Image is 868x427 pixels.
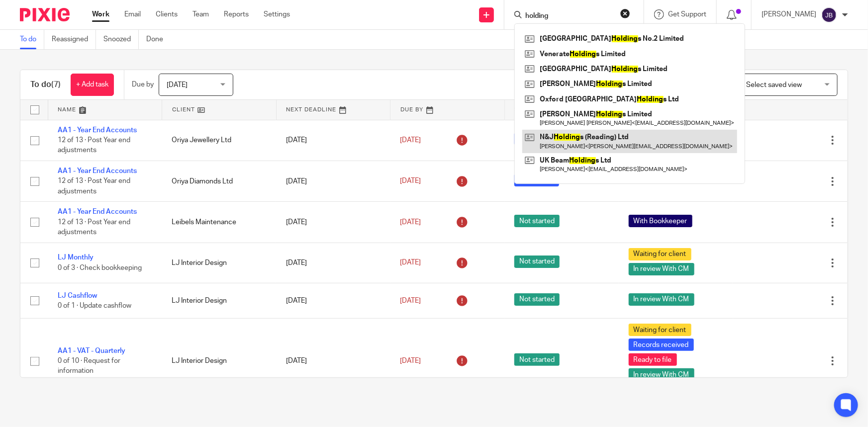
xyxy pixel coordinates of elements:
a: Reports [224,9,249,19]
td: LJ Interior Design [162,283,277,318]
a: To do [20,30,44,49]
td: [DATE] [276,319,390,404]
span: [DATE] [400,357,421,364]
span: 0 of 1 · Update cashflow [58,302,131,309]
img: svg%3E [821,7,837,23]
button: Clear [620,8,630,18]
td: [DATE] [276,202,390,243]
span: Select saved view [746,82,802,88]
a: LJ Monthly [58,254,94,261]
td: [DATE] [276,283,390,318]
td: [DATE] [276,243,390,283]
a: Team [193,9,209,19]
span: Records received [629,339,694,351]
a: AA1 - VAT - Quarterly [58,347,125,354]
span: Not started [514,215,560,227]
span: Not started [514,293,560,306]
span: [DATE] [167,82,188,88]
a: Clients [156,9,178,19]
span: 12 of 13 · Post Year end adjustments [58,137,130,154]
span: 12 of 13 · Post Year end adjustments [58,219,130,236]
a: AA1 - Year End Accounts [58,127,137,134]
span: [DATE] [400,219,421,226]
span: In review With CM [629,263,694,275]
span: Waiting for client [629,324,691,336]
p: Due by [132,80,154,89]
span: Not started [514,256,560,268]
a: Email [124,9,141,19]
span: Ready to file [629,353,677,366]
a: Done [146,30,171,49]
span: 12 of 13 · Post Year end adjustments [58,178,130,195]
span: With Bookkeeper [629,215,692,227]
a: + Add task [71,74,114,96]
span: Waiting for client [629,248,691,260]
a: AA1 - Year End Accounts [58,168,137,174]
span: In review With CM [629,368,694,381]
span: [DATE] [400,259,421,266]
h1: To do [30,80,61,90]
span: [DATE] [400,137,421,144]
td: LJ Interior Design [162,319,277,404]
span: In review With CM [629,293,694,306]
span: (7) [51,81,61,88]
td: LJ Interior Design [162,243,277,283]
a: Work [92,9,109,19]
span: 0 of 3 · Check bookkeeping [58,264,142,271]
td: Oriya Diamonds Ltd [162,161,277,201]
a: Settings [264,9,290,19]
a: Reassigned [52,30,96,49]
a: AA1 - Year End Accounts [58,208,137,215]
td: [DATE] [276,161,390,201]
img: Pixie [20,8,70,21]
td: Oriya Jewellery Ltd [162,120,277,161]
span: 0 of 10 · Request for information [58,357,120,375]
a: Snoozed [103,30,139,49]
span: [DATE] [400,297,421,304]
span: Get Support [668,11,706,18]
a: LJ Cashflow [58,292,97,299]
span: [DATE] [400,178,421,185]
td: [DATE] [276,120,390,161]
span: Not started [514,353,560,366]
td: Leibels Maintenance [162,202,277,243]
input: Search [524,12,614,21]
p: [PERSON_NAME] [762,9,816,19]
